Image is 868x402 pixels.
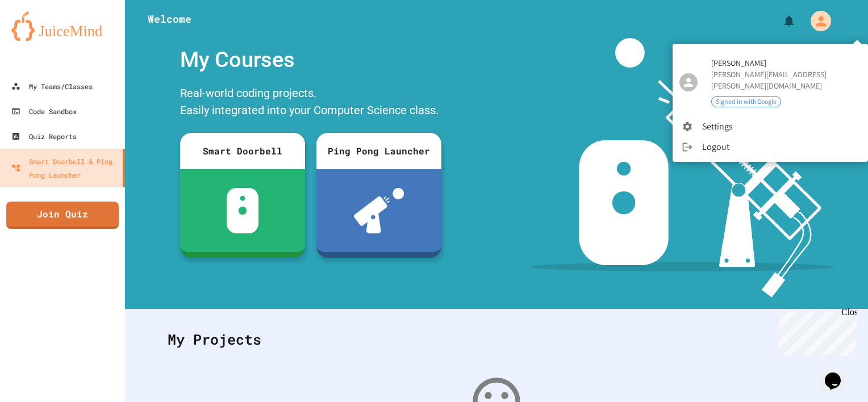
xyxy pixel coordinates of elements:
li: Settings [673,116,868,137]
iframe: chat widget [774,307,857,355]
li: Logout [673,137,868,157]
iframe: chat widget [820,357,857,391]
div: Chat with us now!Close [5,5,78,72]
span: Signed in with Google [712,97,781,106]
span: [PERSON_NAME] [711,57,859,69]
div: [PERSON_NAME][EMAIL_ADDRESS][PERSON_NAME][DOMAIN_NAME] [711,69,859,91]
